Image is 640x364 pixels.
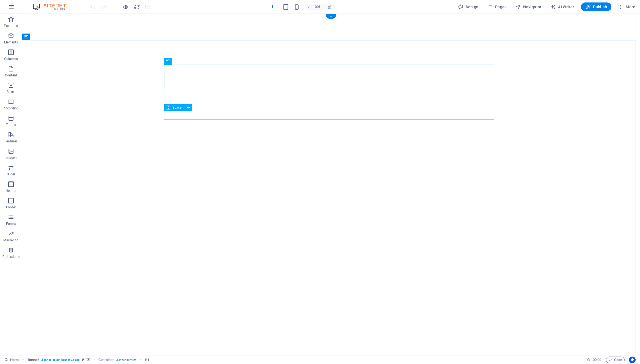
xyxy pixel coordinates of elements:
button: Publish [581,2,611,11]
p: Forms [6,222,16,226]
button: Click here to leave preview mode and continue editing [122,4,129,10]
span: Design [458,4,479,10]
span: Code [608,357,622,363]
button: 100% [305,4,324,10]
h6: Session time [587,357,602,363]
button: Pages [485,2,509,11]
p: Images [5,156,17,160]
span: AI Writer [550,4,574,10]
div: Design (Ctrl+Alt+Y) [456,2,481,11]
span: Click to select. Double-click to edit [98,357,114,363]
p: Boxes [7,90,16,94]
img: Editor Logo [32,4,73,10]
nav: breadcrumb [28,357,149,363]
span: Click to select. Double-click to edit [145,357,149,363]
div: + [325,14,336,19]
span: . banner .preset-banner-v3-app [41,357,80,363]
button: Code [606,357,625,363]
span: : [597,358,597,362]
button: reload [133,4,140,10]
p: Marketing [3,238,18,242]
p: Columns [4,57,18,61]
i: On resize automatically adjust zoom level to fit chosen device. [327,4,332,9]
span: Pages [487,4,506,10]
span: . banner-content [116,357,136,363]
p: Features [4,139,18,144]
p: Accordion [3,106,19,111]
span: Publish [585,4,607,10]
p: Collections [2,255,19,259]
button: AI Writer [548,2,576,11]
p: Tables [6,123,16,127]
p: Header [5,189,16,193]
i: This element is a customizable preset [82,358,84,361]
h6: 100% [313,4,322,10]
button: Design [456,2,481,11]
i: This element contains a background [87,358,90,361]
button: More [616,2,638,11]
span: Click to select. Double-click to edit [28,357,39,363]
p: Favorites [4,24,18,28]
button: Usercentrics [629,357,636,363]
i: Reload page [134,4,140,10]
a: Click to cancel selection. Double-click to open Pages [4,357,20,363]
span: More [618,4,635,10]
p: Slider [7,172,15,177]
p: Content [5,73,17,78]
p: Elements [4,40,18,45]
button: Navigator [513,2,544,11]
span: Spacer [172,106,183,109]
p: Footer [6,205,16,209]
span: Navigator [515,4,542,10]
span: 00 00 [593,357,601,363]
